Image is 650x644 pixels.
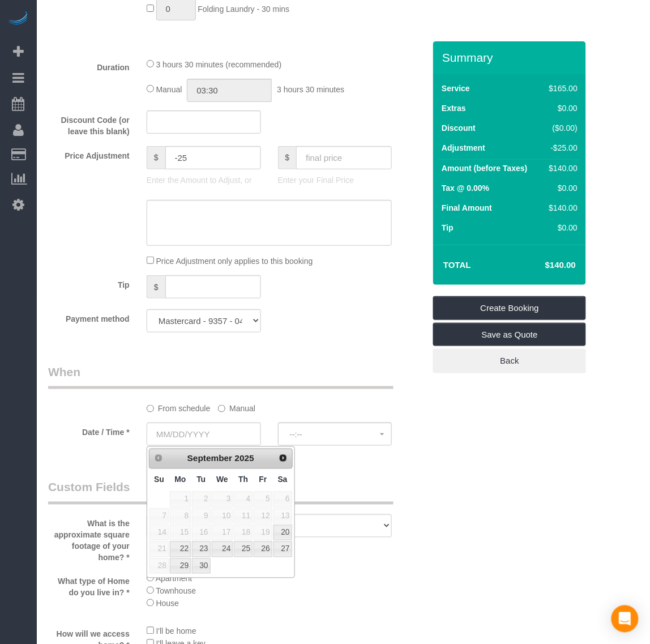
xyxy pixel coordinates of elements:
[48,479,394,505] legend: Custom Fields
[443,260,471,270] strong: Total
[442,51,580,64] h3: Summary
[40,423,138,438] label: Date / Time *
[433,349,586,373] a: Back
[545,142,578,153] div: -$25.00
[156,257,313,266] span: Price Adjustment only applies to this booking
[198,5,290,14] span: Folding Laundry - 30 mins
[170,541,191,557] a: 22
[442,142,485,153] label: Adjustment
[40,309,138,325] label: Payment method
[234,509,253,524] span: 11
[218,399,255,414] label: Manual
[273,509,292,524] span: 13
[192,525,210,540] span: 16
[442,103,466,114] label: Extras
[154,475,164,484] span: Sunday
[40,572,138,599] label: What type of Home do you live in? *
[147,405,154,412] input: From schedule
[196,475,206,484] span: Tuesday
[151,450,166,466] a: Prev
[545,83,578,94] div: $165.00
[149,541,169,557] span: 21
[273,492,292,507] span: 6
[7,11,29,27] img: Automaid Logo
[170,558,191,574] a: 29
[147,423,261,446] input: MM/DD/YYYY
[442,222,454,233] label: Tip
[545,202,578,214] div: $140.00
[40,58,138,73] label: Duration
[156,60,282,69] span: 3 hours 30 minutes (recommended)
[234,541,253,557] a: 25
[275,450,291,466] a: Next
[40,146,138,161] label: Price Adjustment
[147,399,211,414] label: From schedule
[187,454,233,463] span: September
[238,475,248,484] span: Thursday
[442,83,470,94] label: Service
[273,541,292,557] a: 27
[192,509,210,524] span: 9
[40,275,138,291] label: Tip
[156,85,182,94] span: Manual
[216,475,228,484] span: Wednesday
[212,492,233,507] span: 3
[192,492,210,507] span: 2
[147,174,261,186] p: Enter the Amount to Adjust, or
[149,509,169,524] span: 7
[154,454,163,463] span: Prev
[212,509,233,524] span: 10
[611,605,639,633] div: Open Intercom Messenger
[545,163,578,174] div: $140.00
[192,541,210,557] a: 23
[278,174,392,186] p: Enter your Final Price
[511,261,576,270] h4: $140.00
[170,492,191,507] span: 1
[218,405,225,412] input: Manual
[192,558,210,574] a: 30
[433,323,586,347] a: Save as Quote
[259,475,267,484] span: Friday
[545,103,578,114] div: $0.00
[273,525,292,540] a: 20
[234,525,253,540] span: 18
[235,454,254,463] span: 2025
[40,514,138,564] label: What is the approximate square footage of your home? *
[296,146,392,169] input: final price
[442,182,489,194] label: Tax @ 0.00%
[254,541,272,557] a: 26
[147,275,165,298] span: $
[149,558,169,574] span: 28
[278,423,392,446] button: --:--
[156,627,196,636] span: I'll be home
[254,509,272,524] span: 12
[212,525,233,540] span: 17
[545,182,578,194] div: $0.00
[279,454,288,463] span: Next
[442,163,527,174] label: Amount (before Taxes)
[433,296,586,320] a: Create Booking
[156,587,196,596] span: Townhouse
[442,122,476,134] label: Discount
[234,492,253,507] span: 4
[156,599,179,608] span: House
[170,525,191,540] span: 15
[442,202,492,214] label: Final Amount
[149,525,169,540] span: 14
[175,475,186,484] span: Monday
[147,146,165,169] span: $
[212,541,233,557] a: 24
[40,110,138,137] label: Discount Code (or leave this blank)
[278,475,288,484] span: Saturday
[545,122,578,134] div: ($0.00)
[277,85,344,94] span: 3 hours 30 minutes
[290,430,380,439] span: --:--
[254,525,272,540] span: 19
[545,222,578,233] div: $0.00
[48,364,394,389] legend: When
[254,492,272,507] span: 5
[156,574,193,583] span: Apartment
[170,509,191,524] span: 8
[278,146,297,169] span: $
